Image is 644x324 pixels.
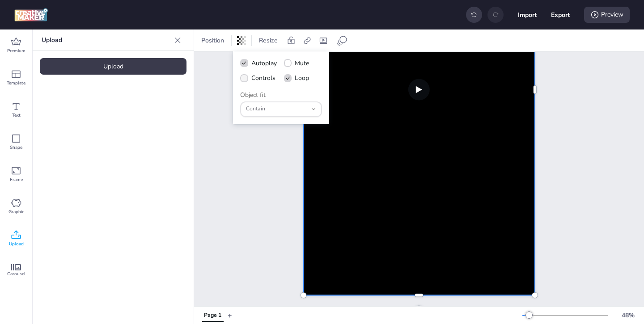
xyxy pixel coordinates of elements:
button: Export [551,5,570,24]
button: Import [518,5,537,24]
label: Object fit [240,90,266,100]
div: Upload [40,58,186,75]
span: Premium [7,47,25,55]
span: Resize [257,36,280,45]
button: + [228,307,232,323]
span: Graphic [8,208,24,215]
span: Controls [251,73,275,83]
button: Contain [240,101,322,117]
div: Tabs [198,307,228,323]
span: Upload [9,240,24,248]
span: Position [199,36,226,45]
div: 48 % [617,311,639,320]
span: Mute [295,59,309,68]
span: Contain [246,105,307,113]
span: Carousel [7,270,25,278]
span: Loop [295,73,309,83]
span: Shape [10,144,22,151]
img: logo Creative Maker [14,8,48,21]
div: Preview [584,7,630,23]
span: Text [12,112,21,119]
div: Page 1 [204,311,221,320]
span: Autoplay [251,59,277,68]
span: Template [7,80,25,87]
p: Upload [42,29,170,51]
span: Frame [10,176,23,183]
